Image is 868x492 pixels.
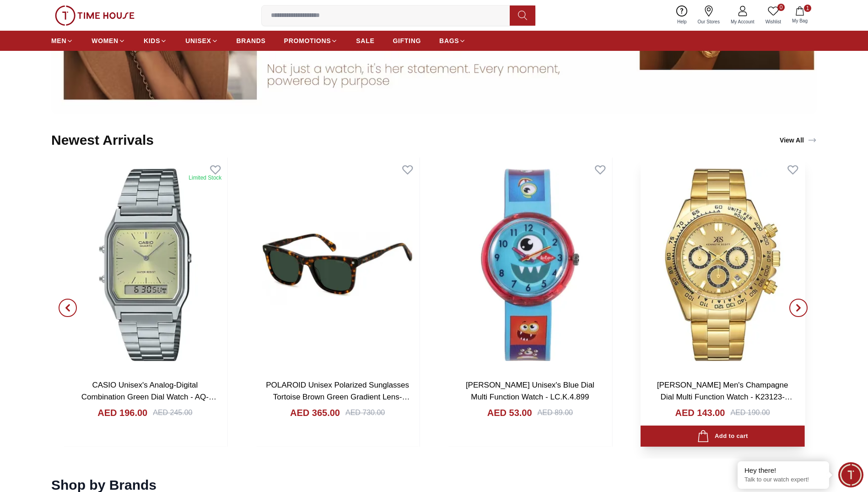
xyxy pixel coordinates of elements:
[266,381,410,413] a: POLAROID Unisex Polarized Sunglasses Tortoise Brown Green Gradient Lens-PLD4167/S/X086UC
[237,36,266,45] span: BRANDS
[51,33,73,49] a: MEN
[185,33,218,49] a: UNISEX
[778,134,819,147] a: View All
[144,36,160,45] span: KIDS
[439,36,459,45] span: BAGS
[657,381,793,413] a: [PERSON_NAME] Men's Champagne Dial Multi Function Watch - K23123-GBGC
[760,4,787,27] a: 0Wishlist
[92,33,125,49] a: WOMEN
[345,407,385,418] div: AED 730.00
[439,33,466,49] a: BAGS
[284,36,331,45] span: PROMOTIONS
[730,407,770,418] div: AED 190.00
[51,36,66,45] span: MEN
[804,5,811,12] span: 1
[356,33,374,49] a: SALE
[788,17,811,24] span: My Bag
[356,36,374,45] span: SALE
[538,407,573,418] div: AED 89.00
[672,4,692,27] a: Help
[487,406,532,419] h4: AED 53.00
[466,381,594,401] a: [PERSON_NAME] Unisex's Blue Dial Multi Function Watch - LC.K.4.899
[63,158,227,372] img: CASIO Unisex's Analog-Digital Combination Green Dial Watch - AQ-230A-9AMQYDF
[641,158,805,372] img: Kenneth Scott Men's Champagne Dial Multi Function Watch - K23123-GBGC
[838,462,863,487] div: Chat Widget
[153,407,192,418] div: AED 245.00
[777,4,785,11] span: 0
[692,4,725,27] a: Our Stores
[744,476,822,484] p: Talk to our watch expert!
[448,158,612,372] img: Lee Cooper Unisex's Blue Dial Multi Function Watch - LC.K.4.899
[675,406,725,419] h4: AED 143.00
[787,5,813,26] button: 1My Bag
[189,174,221,181] div: Limited Stock
[144,33,167,49] a: KIDS
[727,18,758,25] span: My Account
[674,18,690,25] span: Help
[55,5,135,26] img: ...
[185,36,211,45] span: UNISEX
[51,132,154,148] h2: Newest Arrivals
[92,36,119,45] span: WOMEN
[641,426,805,447] button: Add to cart
[284,33,338,49] a: PROMOTIONS
[237,33,266,49] a: BRANDS
[744,466,822,475] div: Hey there!
[255,158,420,372] img: POLAROID Unisex Polarized Sunglasses Tortoise Brown Green Gradient Lens-PLD4167/S/X086UC
[97,406,147,419] h4: AED 196.00
[694,18,723,25] span: Our Stores
[81,381,216,413] a: CASIO Unisex's Analog-Digital Combination Green Dial Watch - AQ-230A-9AMQYDF
[393,33,421,49] a: GIFTING
[762,18,785,25] span: Wishlist
[290,406,340,419] h4: AED 365.00
[393,36,421,45] span: GIFTING
[697,430,748,443] div: Add to cart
